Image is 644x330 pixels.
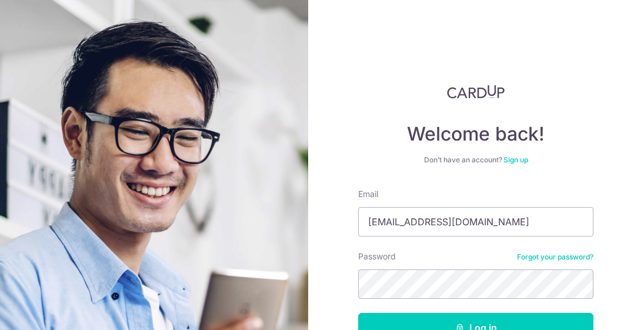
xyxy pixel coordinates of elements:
[358,155,593,165] div: Don’t have an account?
[358,207,593,236] input: Enter your Email
[447,85,505,99] img: CardUp Logo
[358,188,378,200] label: Email
[517,252,593,262] a: Forgot your password?
[358,251,396,262] label: Password
[503,155,528,164] a: Sign up
[358,122,593,146] h4: Welcome back!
